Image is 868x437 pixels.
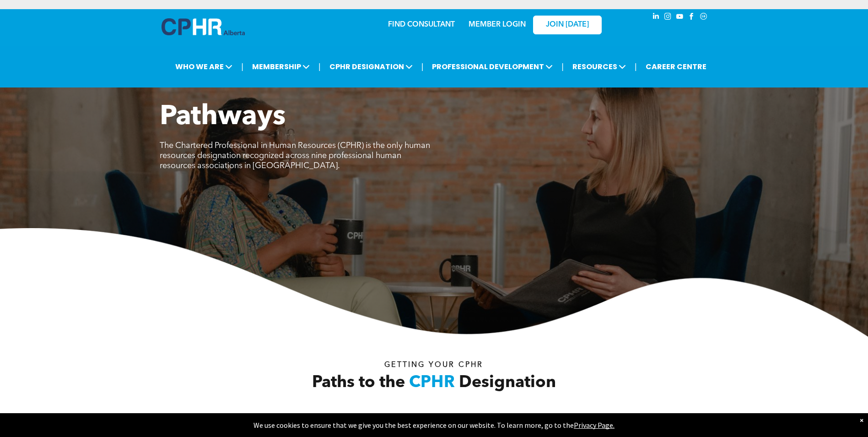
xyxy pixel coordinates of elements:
[173,58,235,75] span: WHO WE ARE
[675,11,685,24] a: youtube
[546,21,589,29] span: JOIN [DATE]
[651,11,661,24] a: linkedin
[388,21,455,28] a: FIND CONSULTANT
[561,57,564,76] li: |
[860,415,863,425] div: Dismiss notification
[663,11,673,24] a: instagram
[241,57,243,76] li: |
[429,58,555,75] span: PROFESSIONAL DEVELOPMENT
[312,375,405,391] span: Paths to the
[635,57,637,76] li: |
[699,11,709,24] a: Social network
[459,375,556,391] span: Designation
[533,16,602,34] a: JOIN [DATE]
[162,18,245,35] img: A blue and white logo for cp alberta
[409,375,455,391] span: CPHR
[160,104,286,131] span: Pathways
[469,21,526,28] a: MEMBER LOGIN
[421,57,424,76] li: |
[327,58,415,75] span: CPHR DESIGNATION
[249,58,313,75] span: MEMBERSHIP
[687,11,697,24] a: facebook
[574,421,615,430] a: Privacy Page.
[384,361,483,369] span: Getting your Cphr
[160,142,430,170] span: The Chartered Professional in Human Resources (CPHR) is the only human resources designation reco...
[318,57,321,76] li: |
[643,58,709,75] a: CAREER CENTRE
[570,58,629,75] span: RESOURCES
